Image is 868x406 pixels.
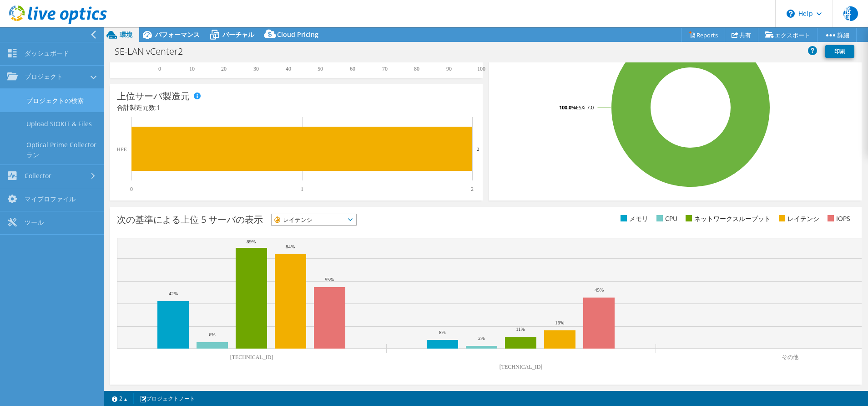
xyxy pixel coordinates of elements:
text: 84% [286,244,295,249]
li: ネットワークスループット [683,214,771,224]
text: 100 [477,66,485,72]
li: IOPS [825,214,850,224]
text: 2 [477,146,479,152]
text: 1 [301,186,303,192]
text: 50 [318,66,323,72]
text: 90 [446,66,452,72]
span: 1 [156,103,160,112]
text: 80 [414,66,419,72]
a: 共有 [725,28,758,42]
text: 20 [221,66,227,72]
span: 裕阿 [843,6,858,21]
li: レイテンシ [777,214,819,224]
text: 16% [555,320,564,325]
text: 8% [439,329,446,335]
span: Cloud Pricing [277,30,318,39]
span: バーチャル [222,30,254,39]
text: 0 [130,186,133,192]
a: 詳細 [817,28,857,42]
text: HPE [116,146,127,153]
a: 2 [106,393,134,404]
a: Reports [681,28,725,42]
tspan: ESXi 7.0 [576,104,594,111]
text: 30 [253,66,259,72]
text: 55% [325,277,334,282]
text: 10 [189,66,195,72]
a: エクスポート [758,28,818,42]
text: 70 [382,66,388,72]
svg: \n [787,10,795,18]
text: 0 [158,66,161,72]
text: 6% [209,332,216,337]
text: 2 [471,186,474,192]
text: 42% [169,291,178,296]
span: 環境 [120,30,132,39]
tspan: 100.0% [559,104,576,111]
text: 40 [286,66,291,72]
span: パフォーマンス [155,30,200,39]
text: [TECHNICAL_ID] [230,354,273,360]
a: プロジェクトノート [133,393,202,404]
text: 89% [247,239,256,244]
span: レイテンシ [272,214,345,225]
li: メモリ [618,214,648,224]
text: 2% [478,335,485,341]
li: CPU [654,214,677,224]
h4: 合計製造元数: [117,103,476,113]
a: 印刷 [825,45,854,58]
text: その他 [782,354,798,360]
text: 60 [350,66,355,72]
text: [TECHNICAL_ID] [500,364,543,370]
h1: SE-LAN vCenter2 [111,46,197,57]
text: 45% [595,287,604,293]
h3: 上位サーバ製造元 [117,91,190,101]
text: 11% [516,326,525,332]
